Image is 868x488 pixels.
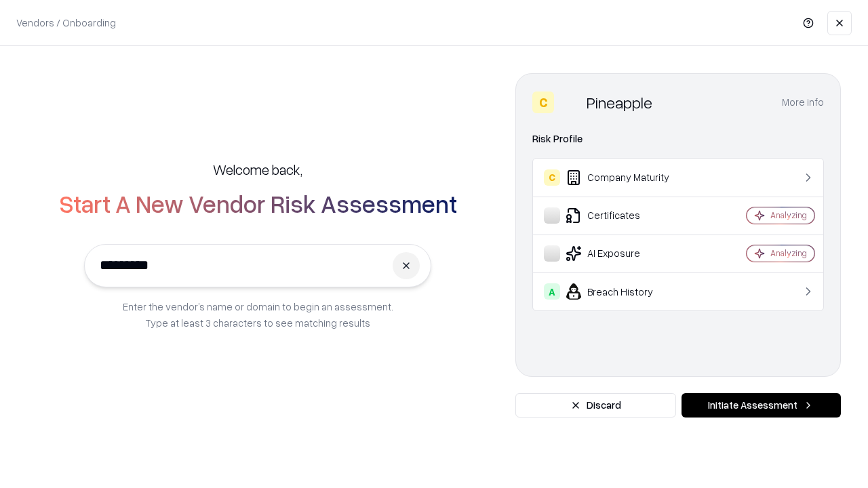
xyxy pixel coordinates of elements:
[123,298,393,331] p: Enter the vendor’s name or domain to begin an assessment. Type at least 3 characters to see match...
[544,283,560,300] div: A
[532,91,554,113] div: C
[587,91,652,113] div: Pineapple
[770,209,807,221] div: Analyzing
[515,393,676,418] button: Discard
[544,245,706,262] div: AI Exposure
[544,283,706,300] div: Breach History
[59,190,457,217] h2: Start A New Vendor Risk Assessment
[544,169,560,186] div: C
[559,91,581,113] img: Pineapple
[532,131,824,147] div: Risk Profile
[544,207,706,224] div: Certificates
[544,169,706,186] div: Company Maturity
[213,160,302,179] h5: Welcome back,
[682,393,841,418] button: Initiate Assessment
[16,16,116,30] p: Vendors / Onboarding
[782,90,824,115] button: More info
[770,247,807,259] div: Analyzing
